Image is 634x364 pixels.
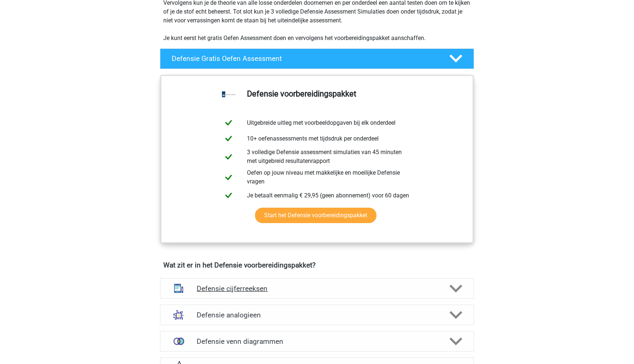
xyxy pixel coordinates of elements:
[169,305,188,324] img: analogieen
[163,261,471,269] h4: Wat zit er in het Defensie voorbereidingspakket?
[157,305,477,325] a: analogieen Defensie analogieen
[157,278,477,299] a: cijferreeksen Defensie cijferreeksen
[255,208,376,223] a: Start het Defensie voorbereidingspakket
[197,337,437,346] h4: Defensie venn diagrammen
[172,54,437,63] h4: Defensie Gratis Oefen Assessment
[197,311,437,319] h4: Defensie analogieen
[169,279,188,298] img: cijferreeksen
[157,331,477,352] a: venn diagrammen Defensie venn diagrammen
[197,284,437,293] h4: Defensie cijferreeksen
[157,48,477,69] a: Defensie Gratis Oefen Assessment
[169,332,188,351] img: venn diagrammen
